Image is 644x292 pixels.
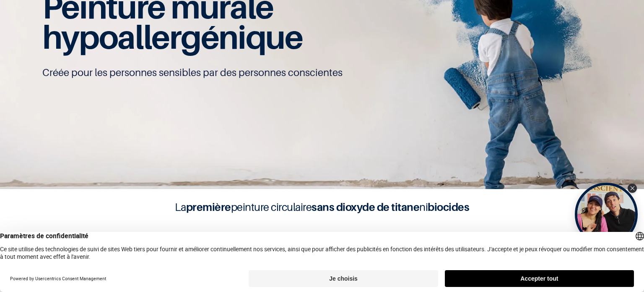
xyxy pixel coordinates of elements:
[428,200,469,213] b: biocides
[575,183,638,246] div: Tolstoy bubble widget
[42,17,303,56] span: hypoallergénique
[186,200,231,213] b: première
[42,66,602,79] p: Créée pour les personnes sensibles par des personnes conscientes
[575,183,638,246] div: Open Tolstoy widget
[7,7,32,32] button: Open chat widget
[575,183,638,246] div: Open Tolstoy
[628,184,637,193] div: Close Tolstoy widget
[154,199,490,215] h4: La peinture circulaire ni
[312,200,419,213] b: sans dioxyde de titane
